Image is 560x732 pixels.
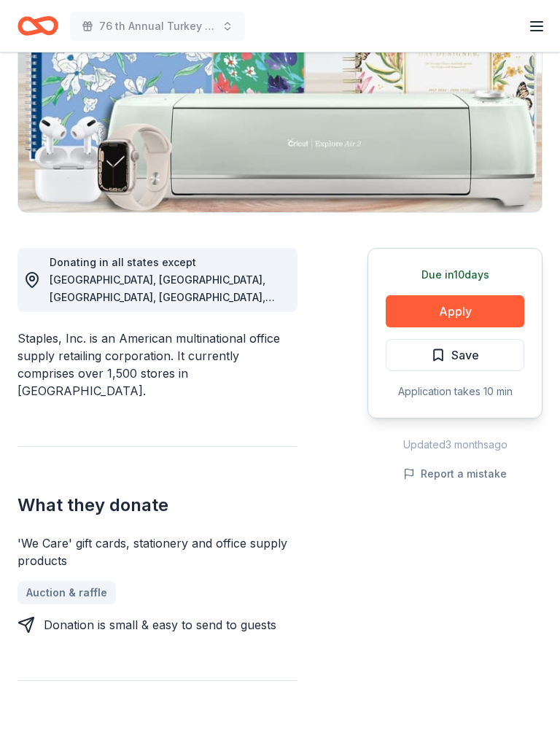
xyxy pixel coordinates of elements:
span: Save [451,346,479,365]
span: Donating in all states except [GEOGRAPHIC_DATA], [GEOGRAPHIC_DATA], [GEOGRAPHIC_DATA], [GEOGRAPHI... [50,256,285,321]
div: Updated 3 months ago [367,436,542,453]
div: Due in 10 days [386,266,524,284]
div: Application takes 10 min [386,383,524,400]
div: 'We Care' gift cards, stationery and office supply products [17,534,297,569]
div: Staples, Inc. is an American multinational office supply retailing corporation. It currently comp... [17,330,297,400]
div: Donation is small & easy to send to guests [44,616,276,634]
h2: What they donate [17,494,297,517]
button: Save [386,339,524,371]
a: Home [17,9,58,43]
button: Report a mistake [403,465,507,483]
span: 76 th Annual Turkey Dinner and Silent Auction [99,17,216,35]
a: Auction & raffle [17,581,116,604]
button: Apply [386,295,524,327]
button: 76 th Annual Turkey Dinner and Silent Auction [70,12,245,41]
